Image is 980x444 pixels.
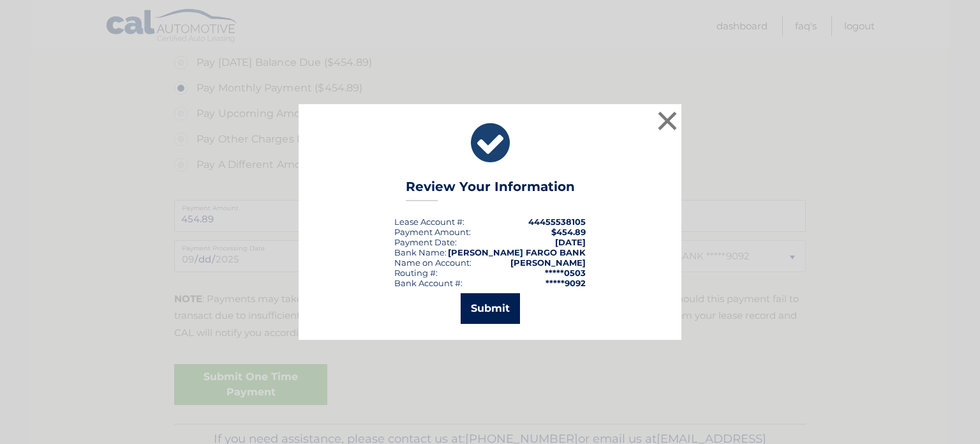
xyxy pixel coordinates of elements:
button: × [655,108,680,134]
div: Payment Amount: [394,227,471,237]
strong: [PERSON_NAME] [510,257,586,268]
div: Name on Account: [394,257,471,268]
span: Payment Date [394,237,455,247]
div: : [394,237,457,247]
span: $454.89 [551,227,586,237]
div: Routing #: [394,268,438,278]
strong: 44455538105 [528,217,586,227]
div: Bank Name: [394,247,447,257]
button: Submit [461,293,520,324]
span: [DATE] [555,237,586,247]
strong: [PERSON_NAME] FARGO BANK [448,247,586,257]
div: Lease Account #: [394,217,464,227]
h3: Review Your Information [406,179,575,201]
div: Bank Account #: [394,278,463,288]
